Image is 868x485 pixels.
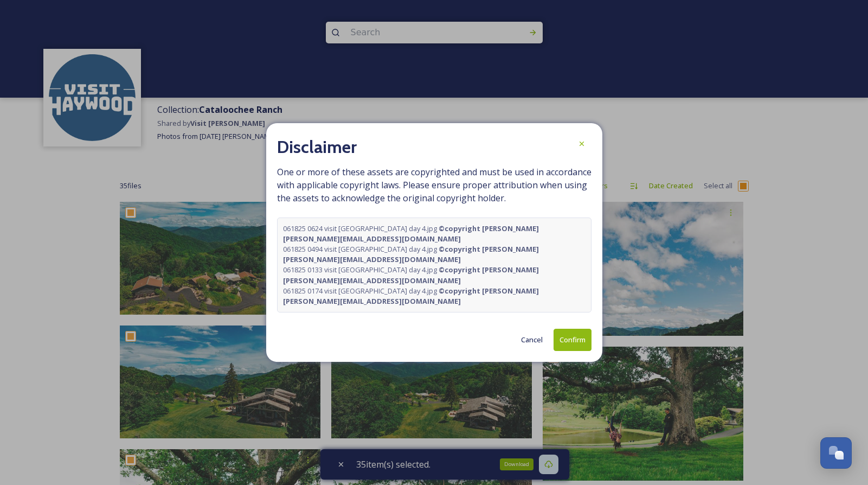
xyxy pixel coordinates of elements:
[283,286,586,307] span: 061825 0174 visit [GEOGRAPHIC_DATA] day 4.jpg
[516,329,548,350] button: Cancel
[283,224,586,244] span: 061825 0624 visit [GEOGRAPHIC_DATA] day 4.jpg
[277,134,357,160] h2: Disclaimer
[554,329,591,351] button: Confirm
[283,265,586,285] span: 061825 0133 visit [GEOGRAPHIC_DATA] day 4.jpg
[283,286,539,306] strong: © copyright [PERSON_NAME] [PERSON_NAME][EMAIL_ADDRESS][DOMAIN_NAME]
[283,244,586,265] span: 061825 0494 visit [GEOGRAPHIC_DATA] day 4.jpg
[283,265,539,285] strong: © copyright [PERSON_NAME] [PERSON_NAME][EMAIL_ADDRESS][DOMAIN_NAME]
[277,165,591,313] span: One or more of these assets are copyrighted and must be used in accordance with applicable copyri...
[283,224,539,244] strong: © copyright [PERSON_NAME] [PERSON_NAME][EMAIL_ADDRESS][DOMAIN_NAME]
[820,437,852,469] button: Open Chat
[283,244,539,264] strong: © copyright [PERSON_NAME] [PERSON_NAME][EMAIL_ADDRESS][DOMAIN_NAME]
